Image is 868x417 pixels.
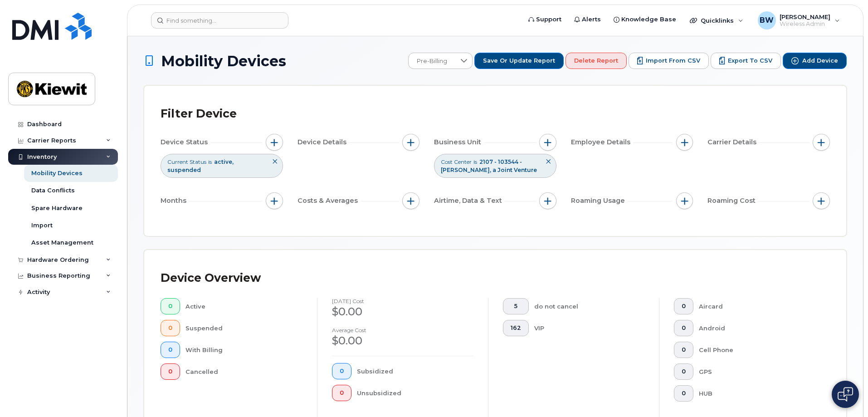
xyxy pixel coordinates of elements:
[682,303,686,310] span: 0
[208,158,212,166] span: is
[185,298,303,314] div: Active
[161,137,210,147] span: Device Status
[297,196,361,206] span: Costs & Averages
[185,342,303,358] div: With Billing
[340,389,344,397] span: 0
[838,387,853,402] img: Open chat
[441,158,472,166] span: Cost Center
[682,368,686,375] span: 0
[534,320,645,336] div: VIP
[161,102,237,126] div: Filter Device
[167,158,206,166] span: Current Status
[161,196,189,206] span: Months
[802,57,838,65] span: Add Device
[503,298,529,314] button: 5
[161,363,180,380] button: 0
[574,57,618,65] span: Delete Report
[332,363,351,379] button: 0
[161,266,261,290] div: Device Overview
[297,137,349,147] span: Device Details
[409,53,455,69] span: Pre-Billing
[185,363,303,380] div: Cancelled
[168,324,172,332] span: 0
[674,298,693,314] button: 0
[168,368,172,375] span: 0
[674,385,693,402] button: 0
[214,158,234,165] span: active
[728,57,772,65] span: Export to CSV
[473,158,477,166] span: is
[332,333,473,348] div: $0.00
[332,385,351,401] button: 0
[699,298,816,314] div: Aircard
[674,320,693,336] button: 0
[357,385,474,401] div: Unsubsidized
[332,298,473,304] h4: [DATE] cost
[674,342,693,358] button: 0
[434,196,505,206] span: Airtime, Data & Text
[332,304,473,319] div: $0.00
[167,167,201,173] span: suspended
[161,53,286,69] span: Mobility Devices
[483,57,555,65] span: Save or Update Report
[185,320,303,336] div: Suspended
[441,158,537,173] span: 2107 - 103544 - [PERSON_NAME], a Joint Venture
[340,368,344,375] span: 0
[682,346,686,353] span: 0
[707,196,758,206] span: Roaming Cost
[682,390,686,397] span: 0
[511,303,521,310] span: 5
[707,137,759,147] span: Carrier Details
[629,53,709,69] button: Import from CSV
[503,320,529,336] button: 162
[783,53,847,69] button: Add Device
[699,363,816,380] div: GPS
[332,327,473,333] h4: Average cost
[511,324,521,332] span: 162
[571,137,633,147] span: Employee Details
[682,324,686,332] span: 0
[699,385,816,402] div: HUB
[566,53,627,69] button: Delete Report
[434,137,484,147] span: Business Unit
[571,196,628,206] span: Roaming Usage
[711,53,781,69] button: Export to CSV
[674,363,693,380] button: 0
[699,320,816,336] div: Android
[161,320,180,336] button: 0
[161,342,180,358] button: 0
[474,53,564,69] button: Save or Update Report
[646,57,700,65] span: Import from CSV
[161,298,180,314] button: 0
[699,342,816,358] div: Cell Phone
[168,303,172,310] span: 0
[357,363,474,379] div: Subsidized
[168,346,172,353] span: 0
[534,298,645,314] div: do not cancel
